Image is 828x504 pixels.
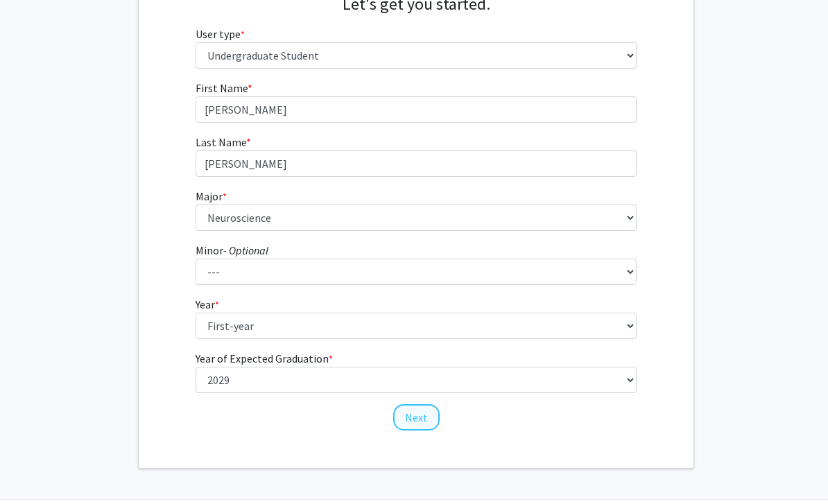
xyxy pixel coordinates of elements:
[393,404,440,431] button: Next
[196,242,268,259] label: Minor
[196,135,246,149] span: Last Name
[196,26,245,42] label: User type
[196,81,248,95] span: First Name
[196,188,227,205] label: Major
[196,350,333,367] label: Year of Expected Graduation
[196,296,219,313] label: Year
[223,243,268,257] i: - Optional
[10,442,59,494] iframe: Chat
